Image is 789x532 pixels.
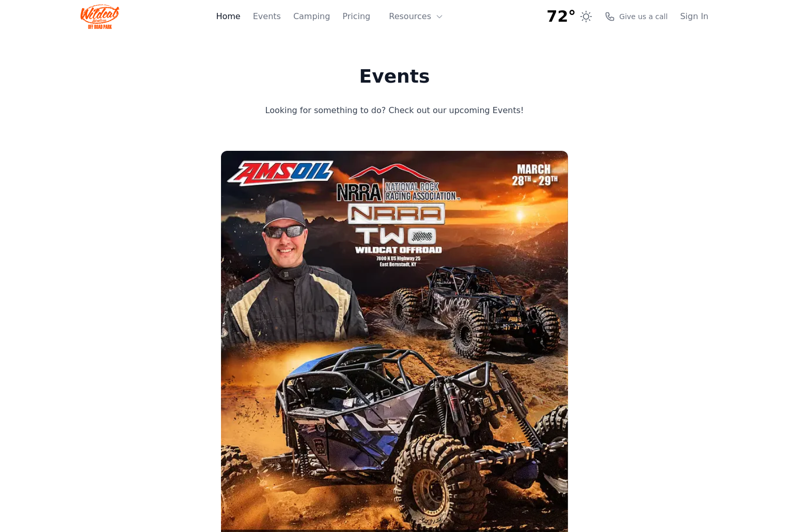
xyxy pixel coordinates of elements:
span: 72° [547,7,576,26]
a: Pricing [342,10,370,23]
a: Give us a call [605,11,668,22]
p: Looking for something to do? Check out our upcoming Events! [224,103,565,118]
button: Resources [383,6,450,27]
a: Home [216,10,240,23]
span: Give us a call [619,11,668,22]
h1: Events [224,66,565,87]
a: Camping [293,10,330,23]
a: Sign In [680,10,708,23]
img: Wildcat Logo [81,4,119,29]
a: Events [253,10,281,23]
